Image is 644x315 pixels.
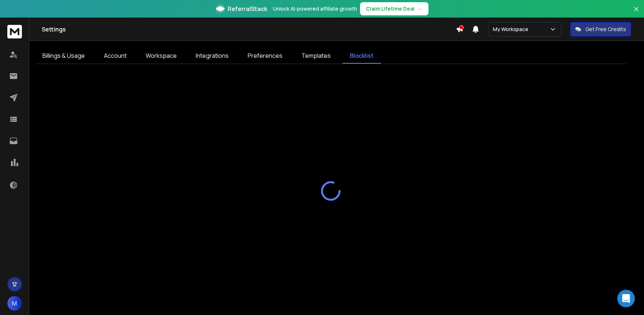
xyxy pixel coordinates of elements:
button: Claim Lifetime Deal→ [360,2,428,15]
button: Close banner [632,4,641,22]
a: Workspace [138,48,184,64]
a: Billings & Usage [35,48,92,64]
p: Unlock AI-powered affiliate growth [273,5,357,12]
a: Integrations [188,48,236,64]
a: Preferences [240,48,290,64]
p: Get Free Credits [585,26,626,33]
span: ReferralStack [228,4,267,13]
button: Get Free Credits [570,22,631,37]
button: M [7,296,22,311]
a: Templates [294,48,338,64]
div: Open Intercom Messenger [617,290,635,307]
p: My Workspace [493,26,531,33]
span: → [418,5,423,12]
h1: Settings [42,25,456,34]
a: Account [97,48,134,64]
a: Blocklist [342,48,381,64]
